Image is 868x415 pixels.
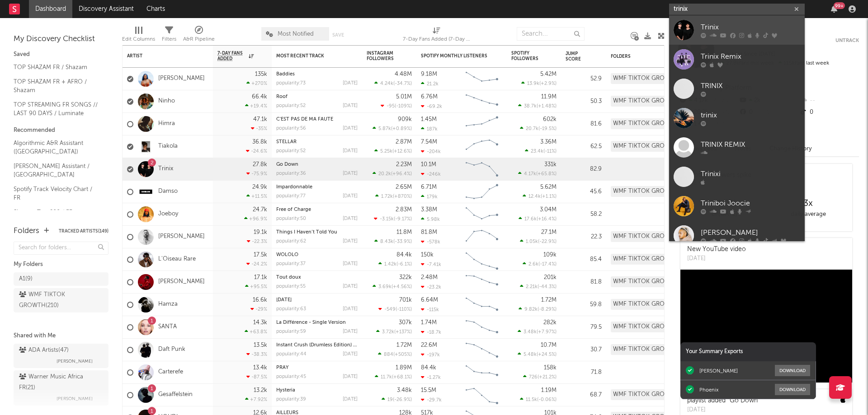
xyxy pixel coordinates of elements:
div: 22.3 [566,232,602,242]
a: Daft Punk [158,346,185,354]
a: Go Down [276,162,298,167]
a: Joeboy [158,210,178,218]
span: -22.9 % [539,239,555,244]
div: [DATE] [343,81,358,86]
input: Search for folders... [14,242,108,255]
div: 1.45M [421,117,437,122]
span: -34.7 % [395,81,410,86]
input: Search for artists [669,4,805,15]
div: ( ) [374,216,412,222]
div: Filters [162,23,176,49]
div: Edit Columns [122,34,155,45]
div: Instagram Followers [367,51,398,61]
a: [PERSON_NAME] [158,278,205,286]
span: +16.4 % [538,217,555,222]
div: [DATE] [343,284,358,289]
a: WMF TIKTOK GROWTH(210) [14,288,108,312]
div: TRINIX REMIX [701,139,800,150]
div: New YouTube video [687,245,746,254]
span: 1.72k [381,194,393,199]
span: +65.8 % [538,172,555,177]
div: popularity: 77 [276,194,306,199]
a: TRINIX REMIX [669,133,805,162]
div: Impardonnable [276,185,358,190]
div: popularity: 50 [276,216,306,221]
span: +870 % [394,194,410,199]
a: Roof [276,94,288,99]
div: Free of Charge [276,207,358,212]
div: 6.64M [421,297,438,303]
div: [PERSON_NAME] [701,227,800,238]
div: ( ) [373,284,412,289]
svg: Chart title [462,271,502,294]
div: [DATE] [343,103,358,108]
div: 2.48M [421,275,438,280]
div: Saved [14,49,108,60]
div: [DATE] [343,216,358,221]
div: popularity: 56 [276,126,306,131]
div: 11.9M [541,94,557,100]
div: WMF TIKTOK GROWTH (210) [611,96,690,107]
div: 179k [421,194,438,200]
svg: Chart title [462,113,502,135]
span: 12.4k [528,194,541,199]
div: Baddies [276,72,358,77]
a: "Go Down" [728,397,759,404]
a: Baddies [276,72,295,77]
div: 47.1k [253,117,267,122]
div: ( ) [374,80,412,86]
svg: Chart title [462,316,502,339]
div: 4.48M [395,71,412,77]
div: Jump Score [566,51,588,62]
svg: Chart title [462,68,502,90]
svg: Chart title [462,248,502,271]
div: 81.6 [566,119,602,130]
button: Untrack [835,36,859,45]
a: TOP SHAZAM FR / Shazam [14,62,99,72]
div: [DATE] [343,171,358,176]
div: 85.4 [566,254,602,265]
div: 201k [544,275,557,280]
div: 45.6 [566,187,602,197]
div: 5.98k [421,216,440,222]
a: [PERSON_NAME] [669,221,805,250]
span: +2.9 % [541,81,555,86]
div: A&R Pipeline [183,34,215,45]
div: ( ) [520,284,557,289]
div: ( ) [525,148,557,154]
span: -110 % [397,307,410,312]
div: 2.23M [396,162,412,168]
span: 9.82k [524,307,538,312]
div: [DATE] [343,194,358,199]
div: WMF TIKTOK GROWTH (210) [611,141,690,152]
a: A1(9) [14,272,108,286]
div: ( ) [374,148,412,154]
div: ( ) [521,80,557,86]
div: ( ) [523,193,557,199]
div: ADA Artists ( 47 ) [19,345,69,356]
svg: Chart title [462,158,502,181]
span: 5.87k [378,126,391,131]
a: Ninho [158,98,175,105]
div: 3.38M [421,207,437,213]
div: 11.8M [396,229,412,235]
div: A&R Pipeline [183,23,215,49]
span: 7-Day Fans Added [217,51,246,61]
div: Spotify Monthly Listeners [421,53,489,59]
div: -24.6 % [246,148,267,154]
div: Triniboi Joocie [701,198,800,209]
span: Most Notified [278,31,314,37]
div: 2.65M [396,184,412,190]
div: popularity: 52 [276,149,306,154]
div: +11.5 % [246,193,267,199]
span: 2.6k [528,262,538,267]
div: 17.5k [254,252,267,258]
div: [DATE] [343,239,358,244]
span: [PERSON_NAME] [57,393,93,404]
button: Tracked Artists(149) [59,229,108,233]
span: -44.3 % [539,284,555,289]
span: 8.43k [380,239,393,244]
div: 7-Day Fans Added (7-Day Fans Added) [403,34,471,45]
div: Filters [162,34,176,45]
a: [PERSON_NAME] [158,233,205,241]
